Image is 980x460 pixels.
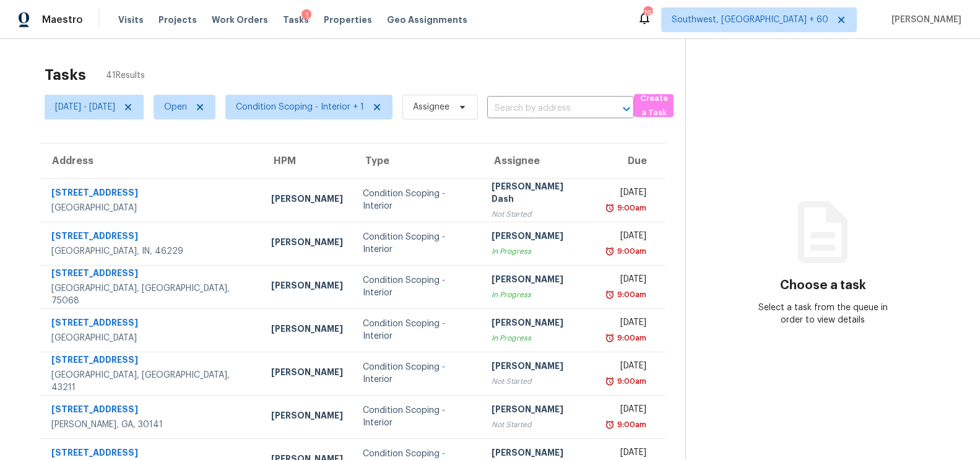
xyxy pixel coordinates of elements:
[887,14,961,26] span: [PERSON_NAME]
[755,302,892,326] div: Select a task from the queue in order to view details
[51,316,251,332] div: [STREET_ADDRESS]
[605,375,615,388] img: Overdue Alarm Icon
[164,101,187,113] span: Open
[51,369,251,394] div: [GEOGRAPHIC_DATA], [GEOGRAPHIC_DATA], 43211
[387,14,467,26] span: Geo Assignments
[615,202,646,214] div: 9:00am
[271,409,343,425] div: [PERSON_NAME]
[492,360,586,375] div: [PERSON_NAME]
[605,332,615,344] img: Overdue Alarm Icon
[271,193,343,208] div: [PERSON_NAME]
[118,14,144,26] span: Visits
[413,101,449,113] span: Assignee
[45,69,86,81] h2: Tasks
[605,273,646,289] div: [DATE]
[51,230,251,245] div: [STREET_ADDRESS]
[51,419,251,431] div: [PERSON_NAME], GA, 30141
[51,245,251,258] div: [GEOGRAPHIC_DATA], IN, 46229
[271,323,343,338] div: [PERSON_NAME]
[158,14,197,26] span: Projects
[363,188,472,212] div: Condition Scoping - Interior
[492,419,586,431] div: Not Started
[605,360,646,375] div: [DATE]
[605,419,615,431] img: Overdue Alarm Icon
[605,289,615,301] img: Overdue Alarm Icon
[605,202,615,214] img: Overdue Alarm Icon
[615,419,646,431] div: 9:00am
[51,186,251,202] div: [STREET_ADDRESS]
[106,69,145,82] span: 41 Results
[261,144,353,178] th: HPM
[363,231,472,256] div: Condition Scoping - Interior
[492,316,586,332] div: [PERSON_NAME]
[363,404,472,429] div: Condition Scoping - Interior
[55,101,115,113] span: [DATE] - [DATE]
[596,144,666,178] th: Due
[615,332,646,344] div: 9:00am
[643,7,652,20] div: 797
[482,144,596,178] th: Assignee
[605,186,646,202] div: [DATE]
[363,361,472,386] div: Condition Scoping - Interior
[492,245,586,258] div: In Progress
[492,208,586,220] div: Not Started
[353,144,482,178] th: Type
[51,267,251,282] div: [STREET_ADDRESS]
[492,273,586,289] div: [PERSON_NAME]
[363,274,472,299] div: Condition Scoping - Interior
[51,282,251,307] div: [GEOGRAPHIC_DATA], [GEOGRAPHIC_DATA], 75068
[640,92,667,120] span: Create a Task
[487,99,599,118] input: Search by address
[780,279,866,292] h3: Choose a task
[634,94,674,117] button: Create a Task
[672,14,828,26] span: Southwest, [GEOGRAPHIC_DATA] + 60
[492,289,586,301] div: In Progress
[492,403,586,419] div: [PERSON_NAME]
[363,318,472,342] div: Condition Scoping - Interior
[615,245,646,258] div: 9:00am
[42,14,83,26] span: Maestro
[615,375,646,388] div: 9:00am
[605,230,646,245] div: [DATE]
[492,180,586,208] div: [PERSON_NAME] Dash
[212,14,268,26] span: Work Orders
[492,375,586,388] div: Not Started
[492,332,586,344] div: In Progress
[283,15,309,24] span: Tasks
[324,14,372,26] span: Properties
[236,101,364,113] span: Condition Scoping - Interior + 1
[605,245,615,258] img: Overdue Alarm Icon
[618,100,635,118] button: Open
[51,202,251,214] div: [GEOGRAPHIC_DATA]
[271,236,343,251] div: [PERSON_NAME]
[301,9,311,22] div: 1
[40,144,261,178] th: Address
[615,289,646,301] div: 9:00am
[271,366,343,381] div: [PERSON_NAME]
[492,230,586,245] div: [PERSON_NAME]
[605,316,646,332] div: [DATE]
[51,354,251,369] div: [STREET_ADDRESS]
[271,279,343,295] div: [PERSON_NAME]
[51,332,251,344] div: [GEOGRAPHIC_DATA]
[51,403,251,419] div: [STREET_ADDRESS]
[605,403,646,419] div: [DATE]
